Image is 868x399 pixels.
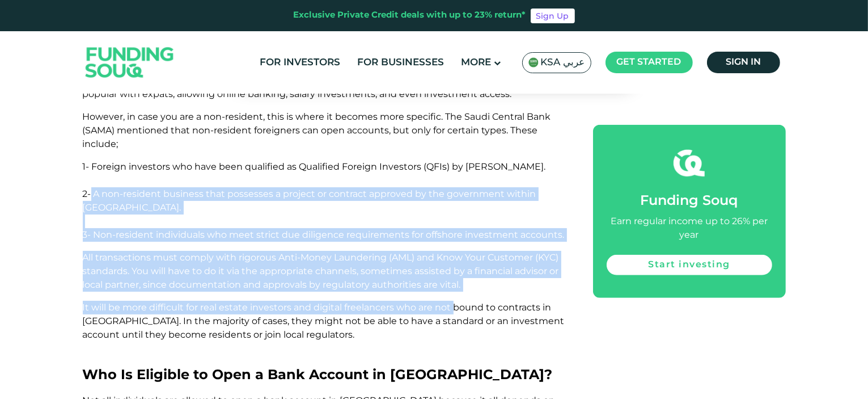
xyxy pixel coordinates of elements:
[541,56,585,69] span: KSA عربي
[528,57,539,68] img: SA Flag
[707,52,780,73] a: Sign in
[607,255,772,275] a: Start investing
[83,302,565,340] span: It will be more difficult for real estate investors and digital freelancers who are not bound to ...
[674,148,705,179] img: fsicon
[83,366,553,383] span: Who Is Eligible to Open a Bank Account in [GEOGRAPHIC_DATA]?
[355,53,447,72] a: For Businesses
[83,111,551,149] span: However, in case you are a non-resident, this is where it becomes more specific. The Saudi Centra...
[83,188,536,213] span: 2- A non-resident business that possesses a project or contract approved by the government within...
[461,58,492,68] span: More
[641,195,738,208] span: Funding Souq
[607,215,772,242] div: Earn regular income up to 26% per year
[83,252,559,290] span: All transactions must comply with rigorous Anti-Money Laundering (AML) and Know Your Customer (KY...
[617,58,681,66] span: Get started
[257,53,344,72] a: For Investors
[83,229,565,240] span: 3- Non-resident individuals who meet strict due diligence requirements for offshore investment ac...
[74,34,185,91] img: Logo
[726,58,761,66] span: Sign in
[83,161,546,172] span: 1- Foreign investors who have been qualified as Qualified Foreign Investors (QFIs) by [PERSON_NAME].
[531,9,575,23] a: Sign Up
[294,9,526,22] div: Exclusive Private Credit deals with up to 23% return*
